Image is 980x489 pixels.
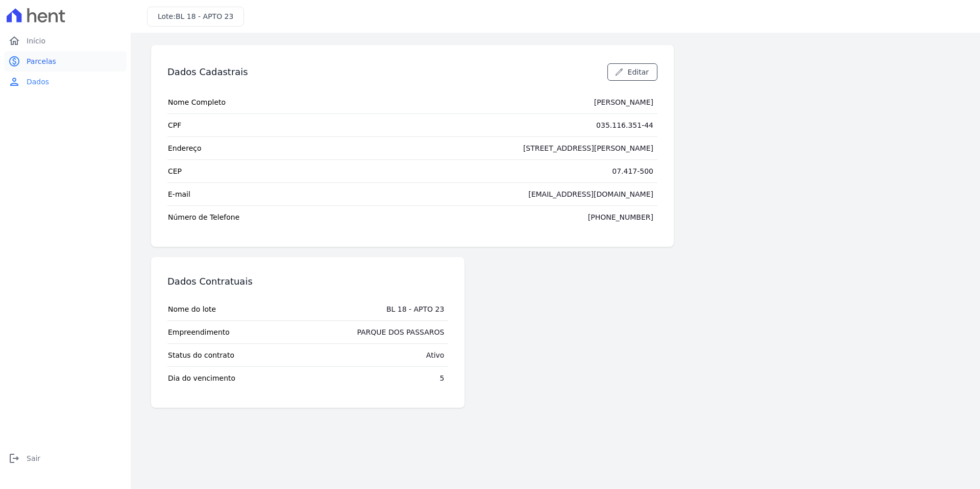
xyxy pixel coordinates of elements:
[158,11,233,22] h3: Lote:
[176,12,233,20] span: BL 18 - APTO 23
[168,189,190,199] span: E-mail
[8,452,20,464] i: logout
[607,63,657,81] a: Editar
[588,212,653,222] div: [PHONE_NUMBER]
[523,143,653,153] div: [STREET_ADDRESS][PERSON_NAME]
[4,72,127,92] a: personDados
[27,56,56,66] span: Parcelas
[426,350,445,360] div: Ativo
[168,350,234,360] span: Status do contrato
[528,189,653,199] div: [EMAIL_ADDRESS][DOMAIN_NAME]
[27,36,45,46] span: Início
[167,66,248,78] h3: Dados Cadastrais
[596,120,653,130] div: 035.116.351-44
[168,97,226,107] span: Nome Completo
[357,327,444,337] div: PARQUE DOS PASSAROS
[168,143,202,153] span: Endereço
[594,97,653,107] div: [PERSON_NAME]
[4,51,127,72] a: paidParcelas
[168,327,230,337] span: Empreendimento
[4,31,127,51] a: homeInício
[439,373,444,383] div: 5
[386,304,444,314] div: BL 18 - APTO 23
[27,453,40,463] span: Sair
[168,120,181,130] span: CPF
[612,166,653,176] div: 07.417-500
[628,67,649,77] span: Editar
[8,35,20,47] i: home
[168,212,239,222] span: Número de Telefone
[27,77,49,87] span: Dados
[168,304,216,314] span: Nome do lote
[167,275,253,288] h3: Dados Contratuais
[8,55,20,67] i: paid
[8,76,20,88] i: person
[168,373,235,383] span: Dia do vencimento
[168,166,182,176] span: CEP
[4,448,127,469] a: logoutSair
